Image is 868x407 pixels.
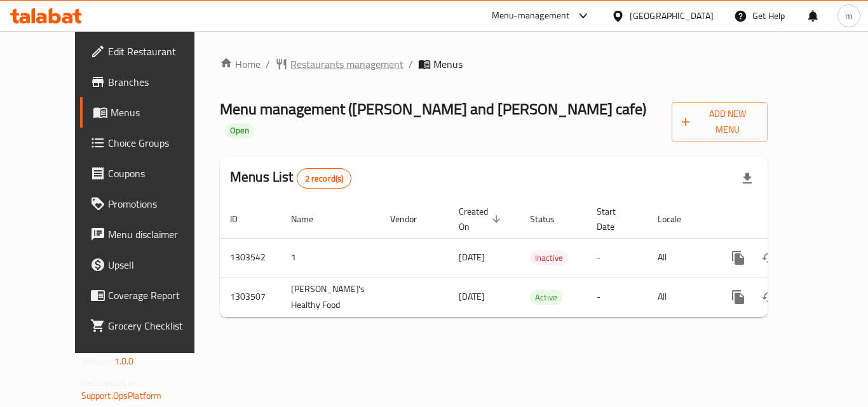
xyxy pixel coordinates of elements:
a: Coupons [80,158,220,189]
td: All [648,277,713,317]
button: more [723,282,754,312]
a: Edit Restaurant [80,36,220,67]
a: Home [220,57,261,72]
div: Open [225,123,254,138]
span: 2 record(s) [297,173,351,185]
span: Version: [81,353,112,370]
a: Restaurants management [275,57,403,72]
div: Menu-management [492,8,570,23]
button: Change Status [754,282,784,312]
td: [PERSON_NAME]'s Healthy Food [281,277,380,317]
th: Actions [713,200,855,239]
span: [DATE] [459,288,485,305]
div: Export file [732,163,763,194]
span: Grocery Checklist [108,318,210,333]
span: Name [291,211,330,227]
span: Coupons [108,166,210,181]
td: - [587,238,648,277]
span: Menus [111,105,210,120]
span: ID [230,211,254,227]
a: Choice Groups [80,128,220,158]
a: Support.OpsPlatform [81,387,162,404]
span: Restaurants management [290,57,403,72]
a: Coverage Report [80,280,220,310]
span: Created On [459,204,505,234]
span: m [845,9,853,23]
a: Menu disclaimer [80,219,220,250]
table: enhanced table [220,200,855,317]
span: Status [530,211,571,227]
span: Get support on: [81,375,140,391]
td: All [648,238,713,277]
h2: Menus List [230,168,351,189]
button: Add New Menu [672,102,768,142]
a: Menus [80,97,220,128]
span: Branches [108,74,210,90]
span: Menus [433,57,463,72]
a: Upsell [80,250,220,280]
li: / [409,57,413,72]
span: Edit Restaurant [108,44,210,59]
a: Promotions [80,189,220,219]
span: Active [530,290,562,305]
span: Vendor [390,211,433,227]
a: Branches [80,67,220,97]
span: Promotions [108,196,210,211]
span: [DATE] [459,249,485,265]
nav: breadcrumb [220,57,768,72]
div: Inactive [530,250,568,265]
span: Coverage Report [108,288,210,303]
button: Change Status [754,243,784,273]
div: [GEOGRAPHIC_DATA] [630,9,714,23]
td: 1303542 [220,238,281,277]
span: Locale [658,211,698,227]
button: more [723,243,754,273]
span: Start Date [597,204,632,234]
span: Menu management ( [PERSON_NAME] and [PERSON_NAME] cafe ) [220,95,646,123]
span: Inactive [530,251,568,265]
span: Upsell [108,257,210,272]
span: Add New Menu [682,106,758,138]
td: 1 [281,238,380,277]
li: / [266,57,270,72]
span: Open [225,125,254,136]
a: Grocery Checklist [80,310,220,341]
td: 1303507 [220,277,281,317]
span: Menu disclaimer [108,227,210,242]
span: Choice Groups [108,135,210,150]
span: 1.0.0 [114,353,134,370]
td: - [587,277,648,317]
